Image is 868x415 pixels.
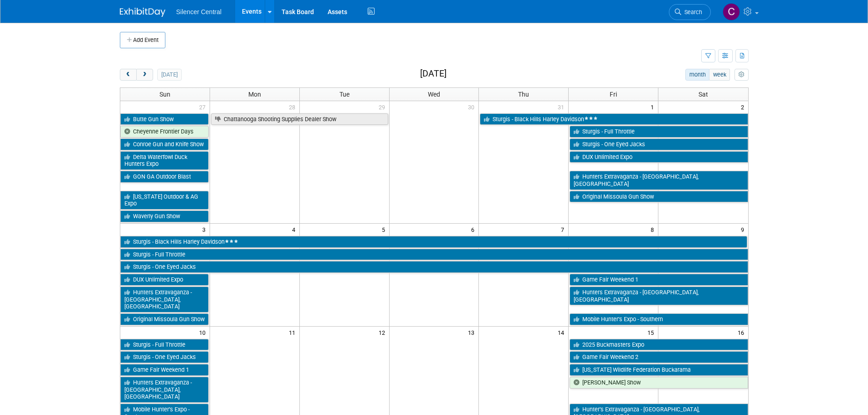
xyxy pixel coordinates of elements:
span: 16 [737,327,748,338]
a: Sturgis - One Eyed Jacks [570,138,748,150]
span: Thu [518,91,529,98]
a: Sturgis - Black Hills Harley Davidson [120,236,747,248]
button: [DATE] [157,69,181,81]
a: Game Fair Weekend 1 [120,364,209,376]
button: next [136,69,153,81]
span: 4 [291,224,299,235]
span: Fri [610,91,617,98]
a: Sturgis - Full Throttle [120,249,748,261]
span: 7 [560,224,568,235]
a: Sturgis - Full Throttle [570,126,748,138]
a: GON GA Outdoor Blast [120,171,209,183]
i: Personalize Calendar [739,72,745,78]
a: DUX Unlimited Expo [120,274,209,286]
span: 13 [467,327,478,338]
span: 3 [201,224,210,235]
a: Original Missoula Gun Show [120,313,209,325]
span: 11 [288,327,299,338]
span: 8 [650,224,658,235]
span: Tue [339,91,349,98]
span: 10 [198,327,210,338]
span: 14 [557,327,568,338]
a: Game Fair Weekend 1 [570,274,748,286]
button: week [709,69,730,81]
span: 15 [647,327,658,338]
a: Sturgis - One Eyed Jacks [120,261,748,273]
span: Search [681,9,702,15]
span: 6 [470,224,478,235]
span: 29 [378,101,389,113]
span: Sat [699,91,708,98]
a: Hunters Extravaganza - [GEOGRAPHIC_DATA], [GEOGRAPHIC_DATA] [570,287,748,305]
span: Silencer Central [176,8,222,15]
a: Cheyenne Frontier Days [120,126,209,138]
img: ExhibitDay [120,8,165,17]
a: Hunters Extravaganza - [GEOGRAPHIC_DATA], [GEOGRAPHIC_DATA] [570,171,748,190]
span: 27 [198,101,210,113]
a: Butte Gun Show [120,113,209,125]
button: Add Event [120,32,165,48]
a: [US_STATE] Outdoor & AG Expo [120,191,209,210]
span: 28 [288,101,299,113]
span: 30 [467,101,478,113]
a: Delta Waterfowl Duck Hunters Expo [120,151,209,170]
a: Chattanooga Shooting Supplies Dealer Show [211,113,388,125]
span: 1 [650,101,658,113]
a: Sturgis - Full Throttle [120,339,209,351]
span: 5 [381,224,389,235]
a: Waverly Gun Show [120,210,209,222]
a: Conroe Gun and Knife Show [120,138,209,150]
a: Original Missoula Gun Show [570,191,748,203]
a: Sturgis - Black Hills Harley Davidson [480,113,748,125]
a: [PERSON_NAME] Show [570,377,748,389]
a: DUX Unlimited Expo [570,151,748,163]
img: Cade Cox [723,3,740,20]
h2: [DATE] [420,69,447,79]
span: 9 [740,224,748,235]
button: myCustomButton [734,69,748,81]
a: Sturgis - One Eyed Jacks [120,351,209,363]
span: Wed [428,91,440,98]
a: Hunters Extravaganza - [GEOGRAPHIC_DATA], [GEOGRAPHIC_DATA] [120,287,209,313]
button: month [685,69,709,81]
span: Mon [248,91,261,98]
span: Sun [159,91,170,98]
button: prev [120,69,137,81]
a: [US_STATE] Wildlife Federation Buckarama [570,364,748,376]
span: 31 [557,101,568,113]
a: Mobile Hunter’s Expo - Southern [570,313,748,325]
a: Hunters Extravaganza - [GEOGRAPHIC_DATA], [GEOGRAPHIC_DATA] [120,377,209,403]
a: Game Fair Weekend 2 [570,351,748,363]
span: 2 [740,101,748,113]
span: 12 [378,327,389,338]
a: Search [669,4,711,20]
a: 2025 Buckmasters Expo [570,339,748,351]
